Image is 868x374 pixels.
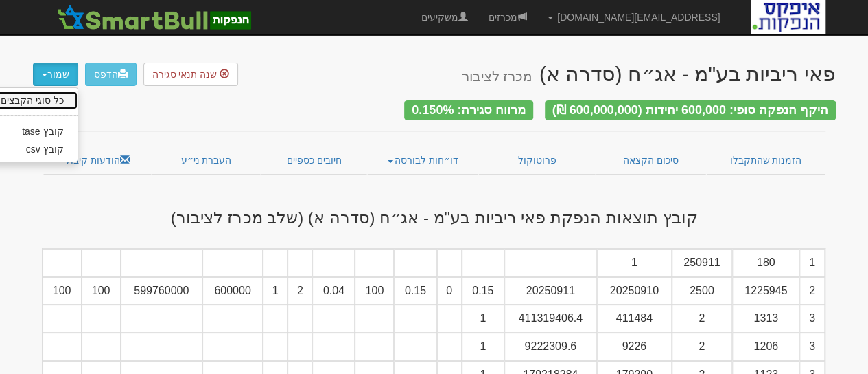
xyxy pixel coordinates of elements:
div: מרווח סגירה: 0.150% [404,100,533,120]
td: 180 [732,249,800,277]
td: 3 [799,305,824,333]
td: 0.15 [394,277,436,305]
a: הודעות קיבול [43,146,152,175]
td: 2 [288,277,312,305]
button: שנה תנאי סגירה [143,63,239,86]
td: 20250911 [504,277,597,305]
td: 1225945 [732,277,800,305]
td: 100 [43,277,82,305]
a: דו״חות לבורסה [367,146,478,175]
td: 600000 [202,277,263,305]
a: הדפס [85,63,137,86]
td: 1 [462,305,504,333]
td: 2 [672,333,732,361]
td: 250911 [672,249,732,277]
td: 9226 [597,333,672,361]
img: SmartBull Logo [54,3,255,31]
span: שנה תנאי סגירה [152,69,218,80]
td: 2500 [672,277,732,305]
td: 3 [799,333,824,361]
td: 0.15 [462,277,504,305]
td: 9222309.6 [504,333,597,361]
td: 1 [799,249,824,277]
a: חיובים כספיים [261,146,368,175]
td: 1206 [732,333,800,361]
td: 411484 [597,305,672,333]
a: הזמנות שהתקבלו [706,146,825,175]
td: 1 [462,333,504,361]
a: פרוטוקול [478,146,596,175]
a: סיכום הקצאה [596,146,706,175]
div: היקף הנפקה סופי: 600,000 יחידות (600,000,000 ₪) [545,100,836,120]
button: שמור [33,63,78,86]
td: 0 [437,277,462,305]
td: 411319406.4 [504,305,597,333]
td: 599760000 [121,277,202,305]
a: העברת ני״ע [152,146,261,175]
td: 1 [263,277,288,305]
div: פאי ריביות בע"מ - אג״ח (סדרה א) [461,63,835,85]
td: 1 [597,249,672,277]
td: 100 [355,277,394,305]
td: 2 [672,305,732,333]
small: מכרז לציבור [461,69,532,84]
td: 100 [82,277,121,305]
td: 2 [799,277,824,305]
td: 1313 [732,305,800,333]
td: 0.04 [312,277,355,305]
h3: קובץ תוצאות הנפקת פאי ריביות בע"מ - אג״ח (סדרה א) (שלב מכרז לציבור) [33,209,836,227]
td: 20250910 [597,277,672,305]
